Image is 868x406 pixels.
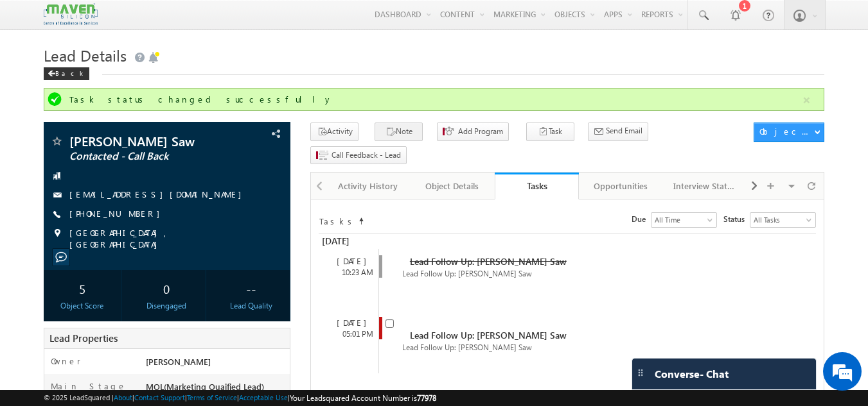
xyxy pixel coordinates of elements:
[495,173,579,199] a: Tasks
[51,380,127,392] label: Main Stage
[632,214,651,225] span: Due
[723,214,750,225] span: Status
[588,123,648,141] button: Send Email
[589,178,651,194] div: Opportunities
[215,276,287,300] div: --
[146,356,211,367] span: [PERSON_NAME]
[437,123,509,141] button: Add Program
[17,119,235,304] textarea: Type your message and hit 'Enter'
[504,180,569,192] div: Tasks
[759,126,814,137] div: Object Actions
[175,315,233,332] em: Start Chat
[421,178,483,194] div: Object Details
[673,178,736,194] div: Interview Status
[310,146,407,165] button: Call Feedback - Lead
[44,67,96,78] a: Back
[458,126,503,137] span: Add Program
[754,123,824,142] button: Object Actions
[410,255,567,267] span: Lead Follow Up: [PERSON_NAME] Saw
[410,329,567,341] span: Lead Follow Up: [PERSON_NAME] Saw
[417,393,436,403] span: 77978
[131,300,202,312] div: Disengaged
[332,149,401,161] span: Call Feedback - Lead
[44,67,89,80] div: Back
[44,3,98,26] img: Custom Logo
[187,393,237,402] a: Terms of Service
[49,332,118,344] span: Lead Properties
[326,173,411,199] a: Activity History
[69,208,166,221] span: [PHONE_NUMBER]
[69,150,222,163] span: Contacted - Call Back
[319,212,357,228] td: Tasks
[651,214,713,226] span: All Time
[239,393,288,402] a: Acceptable Use
[325,255,378,267] div: [DATE]
[606,125,642,137] span: Send Email
[325,317,378,328] div: [DATE]
[319,233,377,249] div: [DATE]
[69,189,248,199] a: [EMAIL_ADDRESS][DOMAIN_NAME]
[310,123,359,141] button: Activity
[44,392,436,404] span: © 2025 LeadSquared | | | | |
[134,393,185,402] a: Contact Support
[215,300,287,312] div: Lead Quality
[143,380,290,398] div: MQL(Marketing Quaified Lead)
[402,269,532,278] span: Lead Follow Up: [PERSON_NAME] Saw
[114,393,132,402] a: About
[402,343,532,352] span: Lead Follow Up: [PERSON_NAME] Saw
[131,276,202,300] div: 0
[655,368,729,380] span: Converse - Chat
[51,355,81,367] label: Owner
[750,214,812,226] span: All Tasks
[526,123,574,141] button: Task
[411,173,495,199] a: Object Details
[325,328,378,340] div: 05:01 PM
[325,267,378,278] div: 10:23 AM
[211,6,242,37] div: Minimize live chat window
[579,173,663,199] a: Opportunities
[651,212,717,228] a: All Time
[290,393,436,403] span: Your Leadsquared Account Number is
[69,94,802,105] div: Task status changed successfully
[69,227,269,250] span: [GEOGRAPHIC_DATA], [GEOGRAPHIC_DATA]
[375,123,423,141] button: Note
[663,173,747,199] a: Interview Status
[69,135,222,148] span: [PERSON_NAME] Saw
[67,67,216,84] div: Chat with us now
[47,276,118,300] div: 5
[337,178,399,194] div: Activity History
[44,45,127,65] span: Lead Details
[358,213,364,224] span: Sort Timeline
[22,67,54,84] img: d_60004797649_company_0_60004797649
[750,212,816,228] a: All Tasks
[635,368,646,378] img: carter-drag
[47,300,118,312] div: Object Score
